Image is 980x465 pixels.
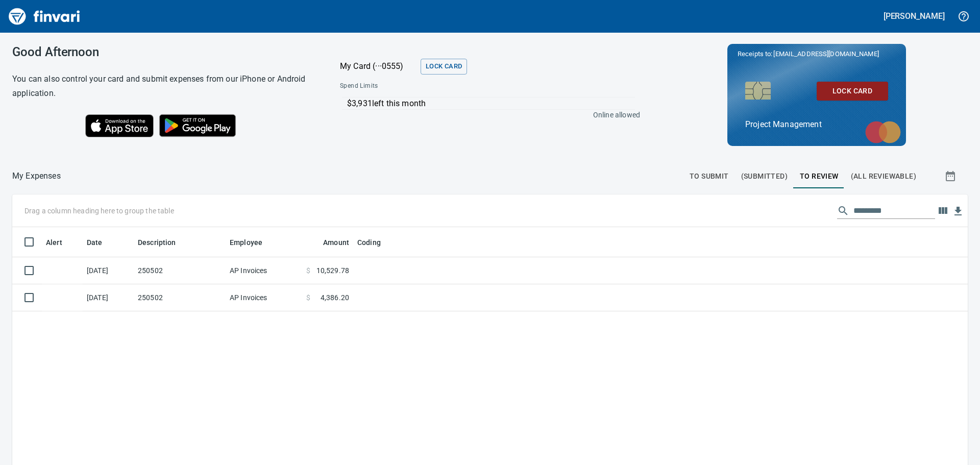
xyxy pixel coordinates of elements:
[426,61,462,72] span: Lock Card
[154,109,241,142] img: Get it on Google Play
[772,49,879,59] span: [EMAIL_ADDRESS][DOMAIN_NAME]
[741,170,788,183] span: (Submitted)
[83,284,134,311] td: [DATE]
[357,236,394,249] span: Coding
[230,236,276,249] span: Employee
[800,170,839,183] span: To Review
[316,265,349,276] span: 10,529.78
[950,204,966,219] button: Download Table
[230,236,262,249] span: Employee
[884,11,945,21] h5: [PERSON_NAME]
[138,236,189,249] span: Description
[690,170,729,183] span: To Submit
[12,170,61,182] p: My Expenses
[935,203,950,218] button: Choose columns to display
[138,236,176,249] span: Description
[935,164,968,188] button: Show transactions within a particular date range
[310,236,349,249] span: Amount
[12,170,61,182] nav: breadcrumb
[83,257,134,284] td: [DATE]
[85,114,154,137] img: Download on the App Store
[306,292,310,303] span: $
[87,236,103,249] span: Date
[134,257,226,284] td: 250502
[6,4,83,29] img: Finvari
[12,45,314,59] h3: Good Afternoon
[851,170,916,183] span: (All Reviewable)
[12,72,314,101] h6: You can also control your card and submit expenses from our iPhone or Android application.
[825,85,880,97] span: Lock Card
[306,265,310,276] span: $
[24,206,174,216] p: Drag a column heading here to group the table
[134,284,226,311] td: 250502
[226,257,302,284] td: AP Invoices
[87,236,116,249] span: Date
[321,292,349,303] span: 4,386.20
[817,82,888,101] button: Lock Card
[738,49,896,59] p: Receipts to:
[860,116,906,149] img: mastercard.svg
[46,236,76,249] span: Alert
[745,118,888,131] p: Project Management
[332,110,640,120] p: Online allowed
[323,236,349,249] span: Amount
[46,236,62,249] span: Alert
[340,81,508,91] span: Spend Limits
[881,8,947,24] button: [PERSON_NAME]
[357,236,381,249] span: Coding
[421,59,467,75] button: Lock Card
[340,60,416,72] p: My Card (···0555)
[226,284,302,311] td: AP Invoices
[347,97,635,110] p: $3,931 left this month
